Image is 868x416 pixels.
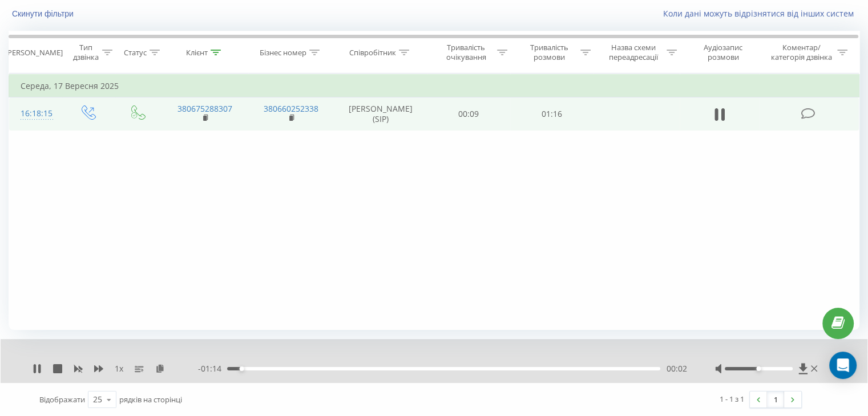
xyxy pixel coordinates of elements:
[39,394,85,405] span: Відображати
[9,9,79,19] button: Скинути фільтри
[119,394,182,405] span: рядків на сторінці
[427,97,510,130] td: 00:09
[767,391,784,407] a: 1
[198,363,227,374] span: - 01:14
[768,43,834,62] div: Коментар/категорія дзвінка
[72,43,99,62] div: Тип дзвінка
[690,43,757,62] div: Аудіозапис розмови
[666,363,687,374] span: 00:02
[663,8,859,19] a: Коли дані можуть відрізнятися вiд інших систем
[510,97,593,130] td: 01:16
[756,366,761,371] div: Accessibility label
[124,48,147,58] div: Статус
[520,43,578,62] div: Тривалість розмови
[5,48,63,58] div: [PERSON_NAME]
[115,363,123,374] span: 1 x
[334,97,427,130] td: [PERSON_NAME] (SIP)
[604,43,664,62] div: Назва схеми переадресації
[260,48,306,58] div: Бізнес номер
[264,103,318,114] a: 380660252338
[720,393,744,405] div: 1 - 1 з 1
[438,43,495,62] div: Тривалість очікування
[829,352,857,379] div: Open Intercom Messenger
[177,103,232,114] a: 380675288307
[186,48,208,58] div: Клієнт
[349,48,396,58] div: Співробітник
[21,103,51,125] div: 16:18:15
[9,75,859,97] td: Середа, 17 Вересня 2025
[240,366,244,371] div: Accessibility label
[93,394,102,405] div: 25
